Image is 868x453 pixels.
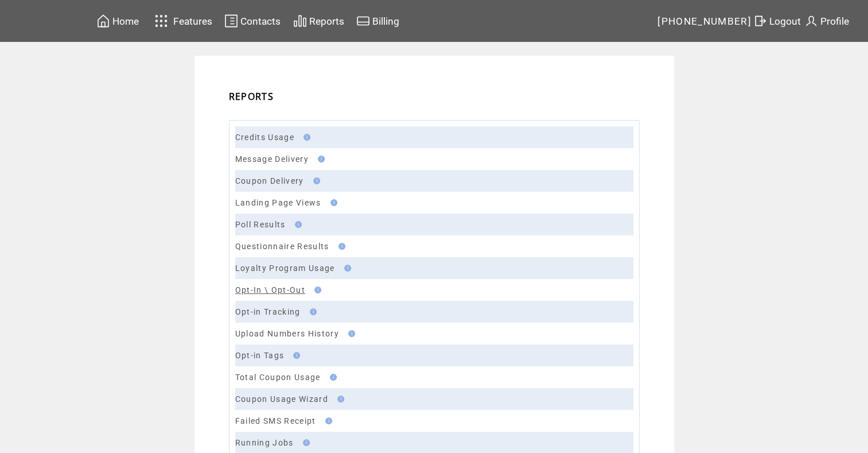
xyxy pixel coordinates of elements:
[356,14,370,28] img: creidtcard.svg
[235,264,335,273] a: Loyalty Program Usage
[335,243,345,250] img: help.gif
[803,12,851,30] a: Profile
[235,176,304,185] a: Coupon Delivery
[311,286,321,293] img: help.gif
[291,12,346,30] a: Reports
[290,352,300,359] img: help.gif
[235,285,305,295] a: Opt-In \ Opt-Out
[235,438,294,447] a: Running Jobs
[752,12,803,30] a: Logout
[299,439,310,446] img: help.gif
[753,14,767,28] img: exit.svg
[657,16,752,27] span: [PHONE_NUMBER]
[173,16,212,27] span: Features
[223,12,282,30] a: Contacts
[293,14,307,28] img: chart.svg
[112,16,139,27] span: Home
[224,14,238,28] img: contacts.svg
[235,307,301,316] a: Opt-in Tracking
[326,374,337,381] img: help.gif
[769,16,801,27] span: Logout
[235,394,328,404] a: Coupon Usage Wizard
[240,16,281,27] span: Contacts
[235,198,321,207] a: Landing Page Views
[310,177,320,184] img: help.gif
[235,373,321,382] a: Total Coupon Usage
[235,351,285,360] a: Opt-in Tags
[235,220,286,229] a: Poll Results
[150,10,215,32] a: Features
[820,16,849,27] span: Profile
[327,199,337,206] img: help.gif
[235,133,294,142] a: Credits Usage
[235,154,309,164] a: Message Delivery
[96,14,110,28] img: home.svg
[804,14,818,28] img: profile.svg
[334,396,344,402] img: help.gif
[322,417,332,424] img: help.gif
[355,12,401,30] a: Billing
[291,221,302,228] img: help.gif
[229,90,274,103] span: REPORTS
[314,156,325,162] img: help.gif
[306,308,317,315] img: help.gif
[372,16,399,27] span: Billing
[151,11,172,30] img: features.svg
[235,242,329,251] a: Questionnaire Results
[235,416,316,425] a: Failed SMS Receipt
[309,16,344,27] span: Reports
[95,12,141,30] a: Home
[300,134,310,141] img: help.gif
[345,330,355,337] img: help.gif
[341,265,351,272] img: help.gif
[235,329,339,338] a: Upload Numbers History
